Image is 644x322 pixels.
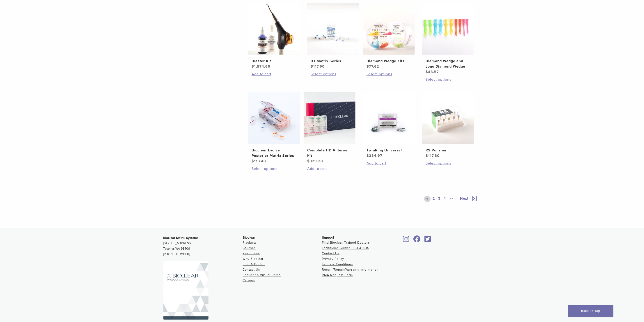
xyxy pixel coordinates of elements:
a: Blaster KitBlaster Kit $1,574.66 [248,3,300,69]
strong: Bioclear Matrix Systems [163,236,199,240]
a: Courses [243,246,256,250]
a: 1 [424,196,431,202]
a: Diamond Wedge KitsDiamond Wedge Kits $77.62 [363,3,415,69]
img: Diamond Wedge and Long Diamond Wedge [422,3,474,55]
img: Complete HD Anterior Kit [304,92,355,144]
a: Bioclear [412,238,422,243]
a: BT Matrix SeriesBT Matrix Series $117.60 [307,3,359,69]
img: TwinRing Universal [363,92,415,144]
a: Privacy Policy [322,257,344,261]
span: Bioclear [243,236,255,239]
bdi: 117.60 [426,153,440,158]
a: Select options for “Diamond Wedge Kits” [367,71,411,77]
bdi: 113.48 [252,159,266,163]
img: Diamond Wedge Kits [363,3,415,55]
a: Add to cart: “Complete HD Anterior Kit” [307,166,352,171]
bdi: 48.57 [426,70,439,74]
a: Resources [243,251,260,255]
a: Bioclear [423,238,433,243]
img: Bioclear [163,261,209,320]
a: Complete HD Anterior KitComplete HD Anterior Kit $329.28 [303,92,356,164]
span: $ [252,64,254,69]
a: Find Bioclear Trained Doctors [322,241,370,244]
img: Blaster Kit [248,3,300,55]
bdi: 1,574.66 [252,64,270,69]
a: Contact Us [322,251,340,255]
a: RMA Request Form [322,273,353,277]
span: $ [367,153,369,158]
a: RS PolisherRS Polisher $117.60 [422,92,474,158]
a: Contact Us [243,268,260,272]
h2: Complete HD Anterior Kit [307,148,352,158]
a: 3 [438,196,442,202]
img: BT Matrix Series [307,3,359,55]
span: Support [322,236,334,239]
a: Bioclear [401,238,411,243]
span: $ [307,159,310,163]
a: Bioclear Evolve Posterior Matrix SeriesBioclear Evolve Posterior Matrix Series $113.48 [248,92,300,164]
p: [STREET_ADDRESS] Tacoma, WA 98409 [PHONE_NUMBER] [163,235,243,257]
a: Technique Guides, IFU & SDS [322,246,369,250]
a: Select options for “Bioclear Evolve Posterior Matrix Series” [252,166,296,171]
a: 4 [443,196,447,202]
span: Next [460,196,469,201]
span: $ [252,159,254,163]
a: Products [243,241,257,244]
h2: Diamond Wedge and Long Diamond Wedge [426,58,470,69]
bdi: 77.62 [367,64,379,69]
a: Find A Doctor [243,262,265,266]
bdi: 329.28 [307,159,323,163]
a: 2 [432,196,436,202]
h2: Bioclear Evolve Posterior Matrix Series [252,148,296,158]
a: Careers [243,279,255,282]
a: >> [449,196,454,202]
span: $ [367,64,369,69]
h2: TwinRing Universal [367,148,411,153]
bdi: 117.60 [311,64,325,69]
h2: BT Matrix Series [311,58,355,64]
a: Why Bioclear [243,257,264,261]
a: Select options for “RS Polisher” [426,161,470,166]
span: $ [426,153,428,158]
a: Add to cart: “Blaster Kit” [252,71,296,77]
span: $ [426,70,428,74]
a: Terms & Conditions [322,262,353,266]
a: TwinRing UniversalTwinRing Universal $284.97 [363,92,415,158]
a: Diamond Wedge and Long Diamond WedgeDiamond Wedge and Long Diamond Wedge $48.57 [422,3,474,75]
h2: RS Polisher [426,148,470,153]
h2: Diamond Wedge Kits [367,58,411,64]
span: $ [311,64,313,69]
bdi: 284.97 [367,153,382,158]
a: Request a Virtual Demo [243,273,281,277]
a: Add to cart: “TwinRing Universal” [367,161,411,166]
a: Return/Repair/Warranty Information [322,268,379,272]
img: Bioclear Evolve Posterior Matrix Series [248,92,300,144]
a: Select options for “Diamond Wedge and Long Diamond Wedge” [426,77,470,82]
a: Back To Top [568,305,613,317]
h2: Blaster Kit [252,58,296,64]
img: RS Polisher [422,92,474,144]
a: Select options for “BT Matrix Series” [311,71,355,77]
